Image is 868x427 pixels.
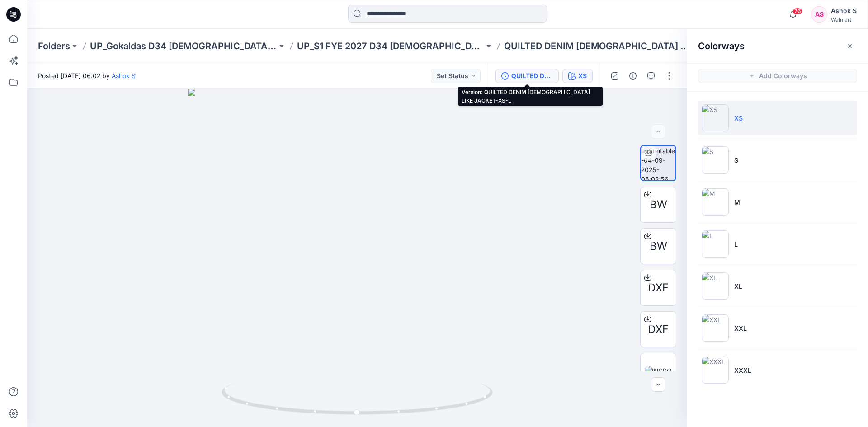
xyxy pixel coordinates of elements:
p: S [734,155,738,165]
span: 76 [793,8,802,15]
div: XS [578,71,587,81]
p: QUILTED DENIM [DEMOGRAPHIC_DATA] LIKE JACKET [504,40,691,52]
img: XL [702,272,729,300]
img: XXXL [702,357,729,384]
img: S [702,146,729,174]
img: XS [702,104,729,131]
a: UP_S1 FYE 2027 D34 [DEMOGRAPHIC_DATA] Outerwear [297,40,484,52]
img: M [702,188,729,216]
span: DXF [648,321,669,338]
a: Folders [38,40,70,52]
button: QUILTED DENIM [DEMOGRAPHIC_DATA] LIKE JACKET-XS-L [495,69,559,83]
div: Ashok S [831,5,857,16]
p: XXL [734,324,747,333]
div: Walmart [831,16,857,23]
span: BW [650,197,667,213]
img: L [702,230,729,258]
p: XS [734,113,743,123]
img: turntable-04-09-2025-06:02:56 [641,146,675,180]
h2: Colorways [698,41,745,52]
p: L [734,239,738,249]
span: DXF [648,280,669,296]
span: BW [650,238,667,254]
p: XXXL [734,366,751,375]
button: Details [626,69,640,83]
span: Posted [DATE] 06:02 by [38,71,136,80]
div: AS [811,6,827,23]
button: XS [562,69,593,83]
p: M [734,197,740,207]
div: QUILTED DENIM LADY LIKE JACKET-XS-L [511,71,553,81]
img: XXL [702,314,729,342]
a: Ashok S [112,72,136,80]
img: INSPO [645,366,672,375]
a: UP_Gokaldas D34 [DEMOGRAPHIC_DATA] Dresses [90,40,277,52]
p: XL [734,282,742,291]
